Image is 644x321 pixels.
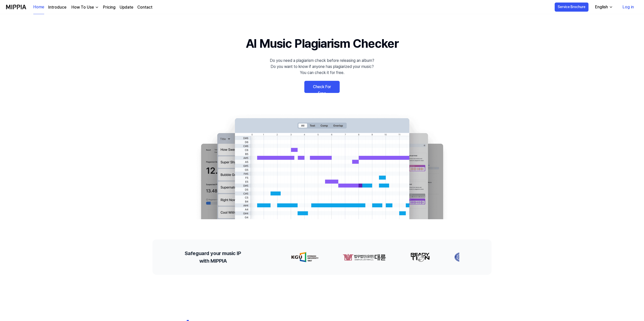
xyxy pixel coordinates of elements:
[594,4,609,10] div: English
[591,2,616,12] button: English
[454,252,469,262] img: partner-logo-3
[48,4,66,10] a: Introduce
[304,81,340,93] a: Check For Free
[70,4,99,10] button: How To Use
[270,58,374,76] div: Do you need a plagiarism check before releasing an album? Do you want to know if anyone has plagi...
[33,0,44,14] a: Home
[95,5,99,9] img: down
[410,252,430,262] img: partner-logo-2
[342,252,386,262] img: partner-logo-1
[120,4,133,10] a: Update
[103,4,116,10] a: Pricing
[555,3,588,12] button: Service Brochure
[246,34,398,53] h1: AI Music Plagiarism Checker
[70,4,95,10] div: How To Use
[185,250,241,265] h2: Safeguard your music IP with MIPPIA
[137,4,152,10] a: Contact
[191,113,453,219] img: main Image
[291,252,318,262] img: partner-logo-0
